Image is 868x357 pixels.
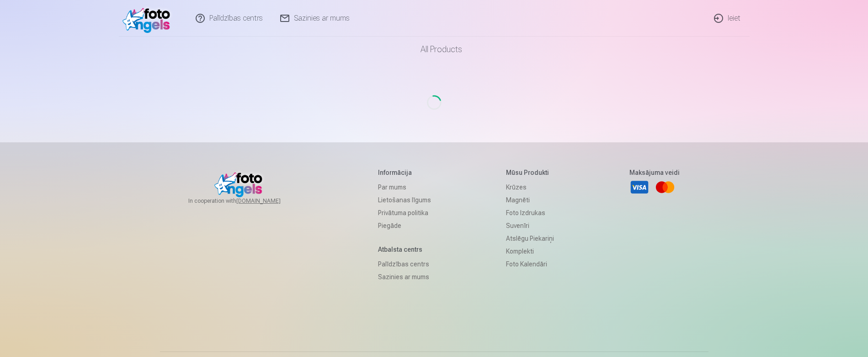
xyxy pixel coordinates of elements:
a: Piegāde [378,219,431,232]
span: In cooperation with [188,197,303,205]
a: Lietošanas līgums [378,194,431,206]
a: Foto kalendāri [506,258,554,270]
img: /v1 [122,4,175,33]
a: All products [395,37,473,62]
a: Visa [629,177,650,197]
a: Komplekti [506,245,554,258]
a: Sazinies ar mums [378,270,431,283]
h5: Mūsu produkti [506,168,554,177]
a: Palīdzības centrs [378,258,431,270]
a: [DOMAIN_NAME] [236,197,303,205]
a: Krūzes [506,181,554,194]
a: Atslēgu piekariņi [506,232,554,245]
a: Par mums [378,181,431,194]
h5: Maksājuma veidi [629,168,680,177]
h5: Informācija [378,168,431,177]
a: Privātuma politika [378,206,431,219]
a: Magnēti [506,194,554,206]
a: Suvenīri [506,219,554,232]
a: Mastercard [655,177,675,197]
h5: Atbalsta centrs [378,245,431,254]
a: Foto izdrukas [506,206,554,219]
